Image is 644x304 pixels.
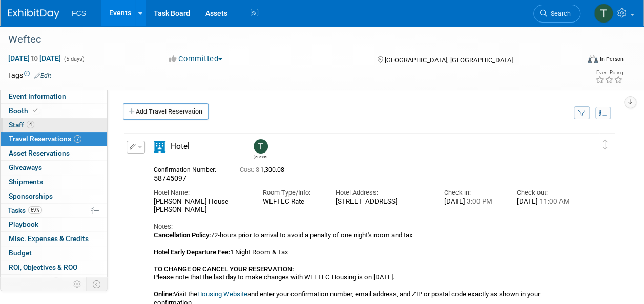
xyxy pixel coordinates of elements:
span: Playbook [9,220,38,228]
img: Format-Inperson.png [588,55,598,63]
a: Event Information [1,90,107,103]
span: Travel Reservations [9,135,81,143]
span: 1,300.08 [240,166,288,173]
a: Tasks69% [1,204,107,218]
div: Notes: [154,222,574,231]
div: Tommy Raye [251,139,269,159]
img: Tommy Raye [594,4,613,23]
span: Tasks [8,206,42,214]
span: Asset Reservations [9,149,70,157]
img: Tommy Raye [254,139,268,154]
span: 11:00 AM [538,198,570,205]
span: [GEOGRAPHIC_DATA], [GEOGRAPHIC_DATA] [385,56,513,64]
div: Hotel Address: [335,188,429,198]
a: Housing Website [197,290,247,298]
a: ROI, Objectives & ROO [1,260,107,274]
a: Add Travel Reservation [123,103,209,120]
div: [DATE] [444,198,502,206]
a: Travel Reservations7 [1,132,107,146]
span: FCS [72,9,86,17]
a: Sponsorships [1,189,107,203]
a: Search [533,5,580,23]
span: to [30,54,39,62]
a: Misc. Expenses & Credits [1,232,107,246]
a: Booth [1,104,107,118]
div: Room Type/Info: [263,188,320,198]
span: Giveaways [9,163,42,171]
div: [STREET_ADDRESS] [335,198,429,206]
a: Edit [34,72,51,79]
span: 4 [27,121,34,128]
td: Personalize Event Tab Strip [69,277,87,291]
a: Budget [1,246,107,260]
span: 3:00 PM [465,198,492,205]
i: Booth reservation complete [33,107,38,113]
div: [DATE] [517,198,574,206]
div: WEFTEC Rate [263,198,320,206]
span: Staff [9,121,34,129]
span: Budget [9,249,32,257]
b: Hotel Early Departure Fee: [154,248,230,256]
span: 69% [28,206,42,214]
i: Filter by Traveler [578,110,586,117]
div: [PERSON_NAME] House [PERSON_NAME] [154,198,247,215]
a: Staff4 [1,118,107,132]
span: Event Information [9,92,66,100]
span: Booth [9,106,40,115]
b: Online: [154,290,174,298]
i: Click and drag to move item [603,140,608,150]
a: Giveaways [1,161,107,175]
a: Attachments6 [1,275,107,289]
div: In-Person [599,55,624,63]
td: Toggle Event Tabs [87,277,108,291]
a: Playbook [1,218,107,231]
span: [DATE] [DATE] [8,54,61,63]
div: Hotel Name: [154,188,247,198]
span: Shipments [9,178,43,186]
div: Check-out: [517,188,574,198]
div: Check-in: [444,188,502,198]
b: TO CHANGE OR CANCEL YOUR RESERVATION: [154,265,294,273]
span: 58745097 [154,174,186,182]
span: ROI, Objectives & ROO [9,263,77,271]
a: Shipments [1,175,107,189]
b: Cancellation Policy: [154,231,211,239]
i: Hotel [154,141,165,153]
div: Weftec [5,31,571,49]
span: 7 [74,135,81,143]
div: Event Rating [595,70,623,75]
img: ExhibitDay [8,9,59,19]
button: Committed [165,54,226,64]
span: (5 days) [63,56,85,62]
div: Tommy Raye [254,154,266,159]
span: Misc. Expenses & Credits [9,234,89,243]
a: Asset Reservations [1,146,107,160]
span: Cost: $ [240,166,260,173]
span: Hotel [171,142,190,151]
span: Attachments [9,277,60,286]
div: Confirmation Number: [154,163,224,174]
td: Tags [8,70,51,80]
span: Sponsorships [9,192,53,200]
span: 6 [52,277,60,285]
span: Search [547,10,571,17]
div: Event Format [534,53,624,69]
